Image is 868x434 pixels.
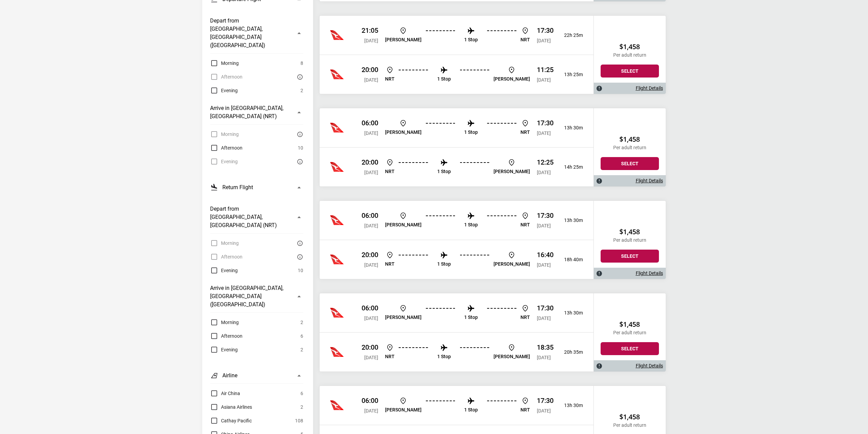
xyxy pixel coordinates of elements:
[537,396,554,405] p: 17:30
[494,169,530,174] p: [PERSON_NAME]
[330,306,344,320] img: Cathay Pacific
[320,293,593,372] div: Qantas 06:00 [DATE] [PERSON_NAME] 1 Stop NRT 17:30 [DATE] 13h 30mQantas 20:00 [DATE] NRT 1 Stop [...
[210,389,240,397] label: Air China
[222,183,253,192] h3: Return Flight
[537,77,551,83] span: [DATE]
[362,304,378,312] p: 06:00
[559,164,583,170] p: 14h 25m
[362,26,378,34] p: 21:05
[364,170,378,175] span: [DATE]
[364,77,378,83] span: [DATE]
[362,158,378,166] p: 20:00
[362,251,378,259] p: 20:00
[559,218,583,223] p: 13h 30m
[464,129,478,135] p: 1 Stop
[537,38,551,43] span: [DATE]
[210,86,238,95] label: Evening
[210,104,291,121] h3: Arrive in [GEOGRAPHIC_DATA], [GEOGRAPHIC_DATA] (NRT)
[364,38,378,43] span: [DATE]
[210,100,303,125] button: Arrive in [GEOGRAPHIC_DATA], [GEOGRAPHIC_DATA] (NRT)
[385,76,395,82] p: NRT
[364,355,378,360] span: [DATE]
[210,266,238,275] label: Evening
[221,318,239,326] span: Morning
[537,408,551,414] span: [DATE]
[298,266,303,275] span: 10
[295,417,303,425] span: 108
[385,354,395,360] p: NRT
[520,314,530,320] p: NRT
[464,222,478,228] p: 1 Stop
[364,223,378,228] span: [DATE]
[330,398,344,412] img: Cathay Pacific
[537,66,554,74] p: 11:25
[537,211,554,220] p: 17:30
[636,270,663,276] a: Flight Details
[601,145,659,151] p: Per adult return
[385,169,395,174] p: NRT
[601,422,659,428] p: Per adult return
[210,205,291,229] h3: Depart from [GEOGRAPHIC_DATA], [GEOGRAPHIC_DATA] (NRT)
[330,253,344,266] img: Cathay Pacific
[464,407,478,413] p: 1 Stop
[295,130,303,138] button: There are currently no flights matching this search criteria. Try removing some search filters.
[385,407,422,413] p: [PERSON_NAME]
[385,222,422,228] p: [PERSON_NAME]
[221,86,238,95] span: Evening
[537,223,551,228] span: [DATE]
[330,28,344,42] img: China Eastern
[464,314,478,320] p: 1 Stop
[362,66,378,74] p: 20:00
[437,354,451,360] p: 1 Stop
[494,76,530,82] p: [PERSON_NAME]
[601,65,659,78] button: Select
[385,129,422,135] p: [PERSON_NAME]
[537,119,554,127] p: 17:30
[210,417,252,425] label: Cathay Pacific
[300,389,303,397] span: 6
[210,367,303,384] button: Airline
[298,144,303,152] span: 10
[601,342,659,355] button: Select
[221,266,238,275] span: Evening
[537,158,554,166] p: 12:25
[537,355,551,360] span: [DATE]
[601,135,659,143] h2: $1,458
[210,346,238,354] label: Evening
[210,201,303,234] button: Depart from [GEOGRAPHIC_DATA], [GEOGRAPHIC_DATA] (NRT)
[362,211,378,220] p: 06:00
[494,261,530,267] p: [PERSON_NAME]
[221,389,240,397] span: Air China
[385,37,422,43] p: [PERSON_NAME]
[364,262,378,268] span: [DATE]
[210,144,242,152] label: Afternoon
[300,318,303,326] span: 2
[636,85,663,91] a: Flight Details
[537,130,551,136] span: [DATE]
[537,316,551,321] span: [DATE]
[594,83,666,94] div: Flight Details
[330,68,344,81] img: China Eastern
[330,121,344,135] img: China Eastern
[210,179,303,195] button: Return Flight
[601,413,659,421] h2: $1,458
[464,37,478,43] p: 1 Stop
[210,13,303,54] button: Depart from [GEOGRAPHIC_DATA], [GEOGRAPHIC_DATA] ([GEOGRAPHIC_DATA])
[210,318,239,326] label: Morning
[210,17,291,50] h3: Depart from [GEOGRAPHIC_DATA], [GEOGRAPHIC_DATA] ([GEOGRAPHIC_DATA])
[295,239,303,247] button: There are currently no flights matching this search criteria. Try removing some search filters.
[636,363,663,369] a: Flight Details
[210,284,291,309] h3: Arrive in [GEOGRAPHIC_DATA], [GEOGRAPHIC_DATA] ([GEOGRAPHIC_DATA])
[330,345,344,359] img: Cathay Pacific
[221,144,242,152] span: Afternoon
[537,262,551,268] span: [DATE]
[385,261,395,267] p: NRT
[295,253,303,261] button: There are currently no flights matching this search criteria. Try removing some search filters.
[601,52,659,58] p: Per adult return
[320,108,593,186] div: Qantas 06:00 [DATE] [PERSON_NAME] 1 Stop NRT 17:30 [DATE] 13h 30mQantas 20:00 [DATE] NRT 1 Stop [...
[559,349,583,355] p: 20h 35m
[520,37,530,43] p: NRT
[300,332,303,340] span: 6
[520,407,530,413] p: NRT
[222,372,237,380] h3: Airline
